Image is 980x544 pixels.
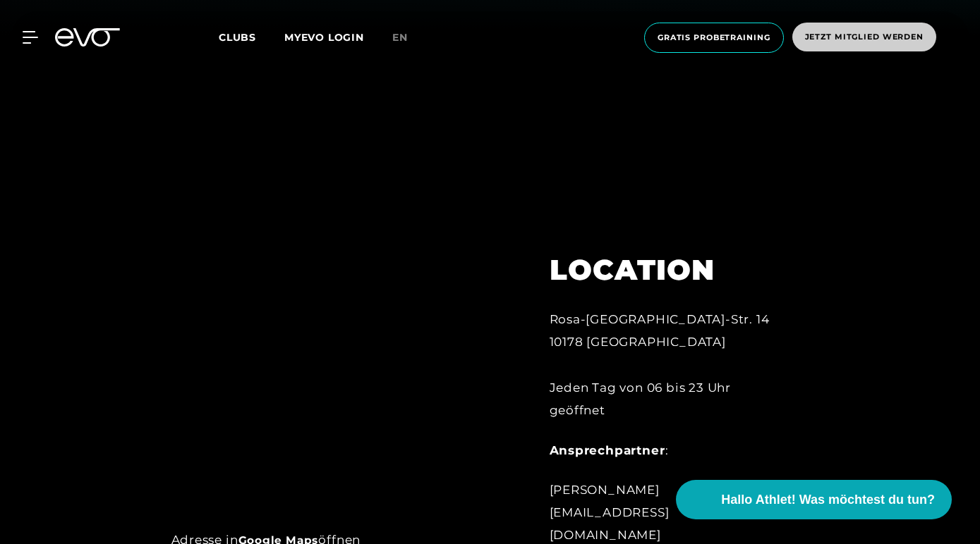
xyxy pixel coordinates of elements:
[658,32,770,44] span: Gratis Probetraining
[219,30,284,44] a: Clubs
[550,253,781,287] h2: LOCATION
[284,31,364,44] a: MYEVO LOGIN
[805,31,924,43] span: Jetzt Mitglied werden
[788,23,940,53] a: Jetzt Mitglied werden
[721,490,935,509] span: Hallo Athlet! Was möchtest du tun?
[392,30,425,46] a: en
[550,439,781,462] div: :
[676,480,952,519] button: Hallo Athlet! Was möchtest du tun?
[219,31,256,44] span: Clubs
[550,443,665,457] strong: Ansprechpartner
[392,31,408,44] span: en
[640,23,788,53] a: Gratis Probetraining
[550,308,781,421] div: Rosa-[GEOGRAPHIC_DATA]-Str. 14 10178 [GEOGRAPHIC_DATA] Jeden Tag von 06 bis 23 Uhr geöffnet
